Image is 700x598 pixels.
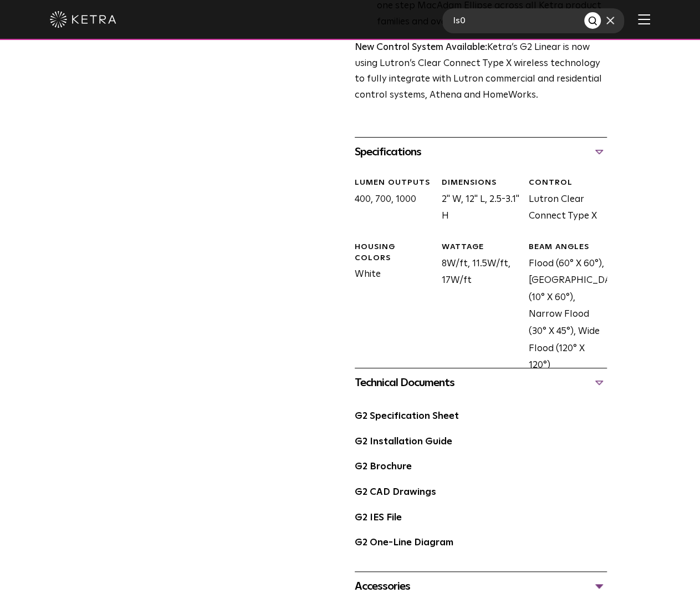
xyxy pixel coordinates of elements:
div: DIMENSIONS [442,178,520,189]
div: HOUSING COLORS [355,242,433,263]
div: BEAM ANGLES [529,242,607,253]
p: Ketra’s G2 Linear is now using Lutron’s Clear Connect Type X wireless technology to fully integra... [355,40,607,104]
div: WATTAGE [442,242,520,253]
a: G2 Specification Sheet [355,412,459,421]
div: 400, 700, 1000 [346,178,433,225]
div: CONTROL [529,178,607,189]
a: G2 Brochure [355,462,412,472]
div: Specifications [355,143,607,161]
img: Hamburger%20Nav.svg [638,14,650,24]
img: ketra-logo-2019-white [50,11,116,28]
a: G2 Installation Guide [355,437,452,447]
img: close search form [606,17,614,24]
div: Technical Documents [355,374,607,392]
div: White [346,242,433,374]
div: 2" W, 12" L, 2.5-3.1" H [433,178,520,225]
img: search button [587,16,599,27]
a: G2 IES File [355,513,402,523]
a: G2 CAD Drawings [355,488,436,497]
div: Accessories [355,577,607,595]
div: 8W/ft, 11.5W/ft, 17W/ft [433,242,520,374]
button: Search [584,12,601,29]
a: G2 One-Line Diagram [355,538,453,548]
div: Flood (60° X 60°), [GEOGRAPHIC_DATA] (10° X 60°), Narrow Flood (30° X 45°), Wide Flood (120° X 120°) [520,242,607,374]
strong: New Control System Available: [355,43,487,52]
div: Lutron Clear Connect Type X [520,178,607,225]
div: LUMEN OUTPUTS [355,178,433,189]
